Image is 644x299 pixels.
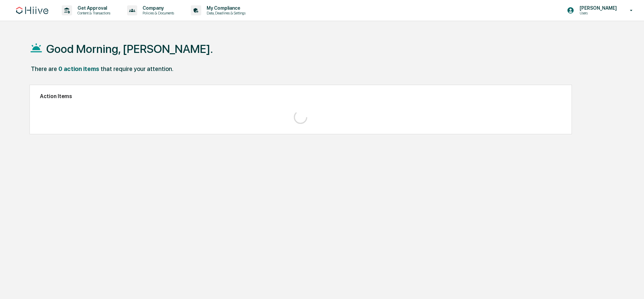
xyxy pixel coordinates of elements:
[16,7,48,14] img: logo
[72,5,114,11] p: Get Approval
[201,11,249,15] p: Data, Deadlines & Settings
[46,42,213,56] h1: Good Morning, [PERSON_NAME].
[40,93,561,99] h2: Action Items
[72,11,114,15] p: Content & Transactions
[31,65,57,72] div: There are
[574,5,620,11] p: [PERSON_NAME]
[201,5,249,11] p: My Compliance
[137,11,177,15] p: Policies & Documents
[137,5,177,11] p: Company
[574,11,620,15] p: Users
[101,65,173,72] div: that require your attention.
[58,65,99,72] div: 0 action items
